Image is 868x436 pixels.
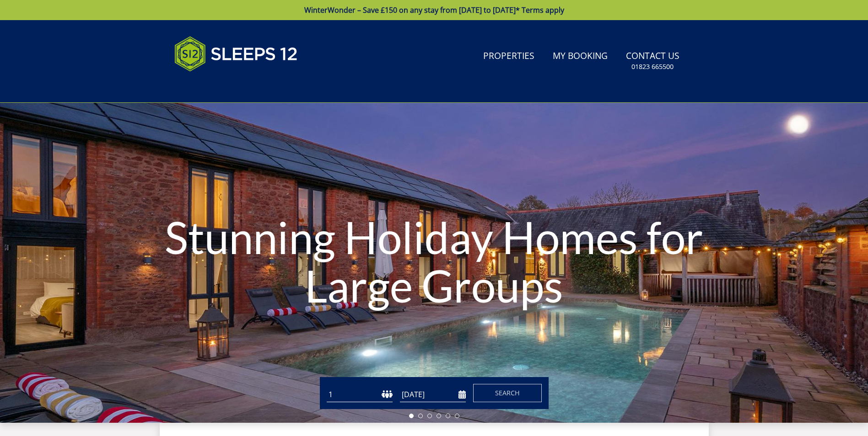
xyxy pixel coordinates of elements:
[473,384,542,402] button: Search
[170,82,266,90] iframe: Customer reviews powered by Trustpilot
[130,195,738,328] h1: Stunning Holiday Homes for Large Groups
[631,62,674,71] small: 01823 665500
[480,46,538,67] a: Properties
[549,46,611,67] a: My Booking
[622,46,683,76] a: Contact Us01823 665500
[174,31,298,77] img: Sleeps 12
[400,387,466,402] input: Arrival Date
[495,388,520,397] span: Search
